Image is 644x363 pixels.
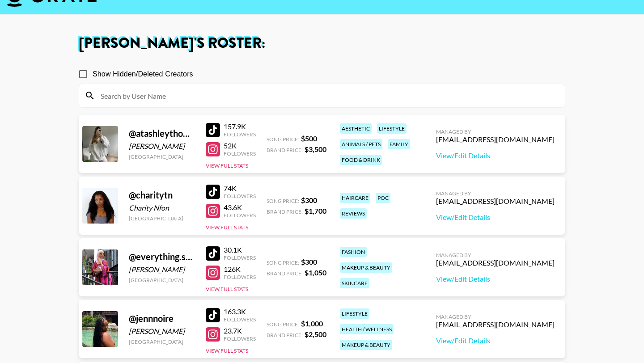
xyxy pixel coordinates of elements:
[305,330,326,338] strong: $ 2,500
[301,319,323,328] strong: $ 1,000
[206,286,248,292] button: View Full Stats
[224,326,256,335] div: 23.7K
[436,274,555,283] a: View/Edit Details
[224,245,256,254] div: 30.1K
[436,258,555,267] div: [EMAIL_ADDRESS][DOMAIN_NAME]
[93,69,193,80] span: Show Hidden/Deleted Creators
[436,252,555,258] div: Managed By
[129,265,195,274] div: [PERSON_NAME]
[267,332,303,338] span: Brand Price:
[224,274,256,280] div: Followers
[224,193,256,199] div: Followers
[129,190,195,201] div: @ charitytn
[267,208,303,215] span: Brand Price:
[301,196,317,204] strong: $ 300
[340,193,370,203] div: haircare
[267,136,299,143] span: Song Price:
[206,224,248,231] button: View Full Stats
[224,254,256,261] div: Followers
[129,142,195,151] div: [PERSON_NAME]
[305,207,326,215] strong: $ 1,700
[340,139,382,149] div: animals / pets
[305,145,326,153] strong: $ 3,500
[267,198,299,204] span: Song Price:
[340,324,394,334] div: health / wellness
[129,251,195,262] div: @ everything.sumii
[436,190,555,197] div: Managed By
[267,321,299,328] span: Song Price:
[129,338,195,345] div: [GEOGRAPHIC_DATA]
[436,135,555,144] div: [EMAIL_ADDRESS][DOMAIN_NAME]
[224,141,256,150] div: 52K
[129,153,195,160] div: [GEOGRAPHIC_DATA]
[224,184,256,193] div: 74K
[267,147,303,153] span: Brand Price:
[224,307,256,316] div: 163.3K
[340,247,367,257] div: fashion
[340,123,372,134] div: aesthetic
[206,347,248,354] button: View Full Stats
[388,139,410,149] div: family
[224,150,256,157] div: Followers
[436,313,555,320] div: Managed By
[376,193,390,203] div: poc
[129,128,195,139] div: @ atashleythomas
[436,320,555,329] div: [EMAIL_ADDRESS][DOMAIN_NAME]
[129,313,195,324] div: @ jennnoire
[436,128,555,135] div: Managed By
[340,262,392,273] div: makeup & beauty
[436,336,555,345] a: View/Edit Details
[301,134,317,143] strong: $ 500
[305,268,326,277] strong: $ 1,050
[340,208,367,219] div: reviews
[129,327,195,336] div: [PERSON_NAME]
[224,203,256,212] div: 43.6K
[79,36,565,51] h1: [PERSON_NAME] 's Roster:
[301,257,317,266] strong: $ 300
[224,122,256,131] div: 157.9K
[340,278,369,288] div: skincare
[206,162,248,169] button: View Full Stats
[224,212,256,219] div: Followers
[224,316,256,323] div: Followers
[436,197,555,206] div: [EMAIL_ADDRESS][DOMAIN_NAME]
[340,308,369,319] div: lifestyle
[224,335,256,342] div: Followers
[436,151,555,160] a: View/Edit Details
[129,277,195,283] div: [GEOGRAPHIC_DATA]
[267,259,299,266] span: Song Price:
[95,89,559,103] input: Search by User Name
[436,213,555,222] a: View/Edit Details
[340,155,382,165] div: food & drink
[224,265,256,274] div: 126K
[129,215,195,222] div: [GEOGRAPHIC_DATA]
[377,123,407,134] div: lifestyle
[340,340,392,350] div: makeup & beauty
[267,270,303,277] span: Brand Price:
[224,131,256,138] div: Followers
[129,203,195,212] div: Charity Nfon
